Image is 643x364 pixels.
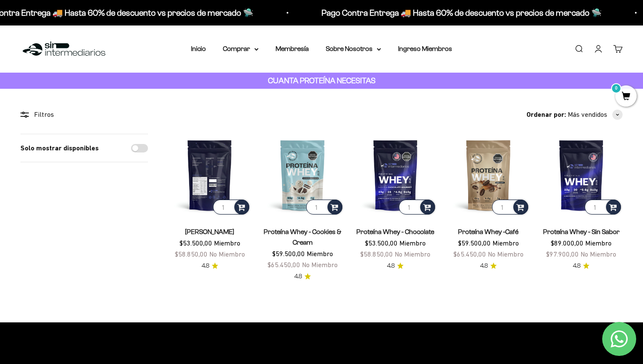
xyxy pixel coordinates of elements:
[191,45,206,52] a: Inicio
[175,250,208,258] span: $58.850,00
[573,261,589,271] a: 4.84.8 de 5.0 estrellas
[20,143,99,154] label: Solo mostrar disponibles
[356,228,434,235] a: Proteína Whey - Chocolate
[268,76,376,85] strong: CUANTA PROTEÍNA NECESITAS
[568,109,607,120] span: Más vendidos
[264,228,341,246] a: Proteína Whey - Cookies & Cream
[276,45,309,52] a: Membresía
[573,261,580,271] span: 4.8
[480,261,497,271] a: 4.84.8 de 5.0 estrellas
[580,250,616,258] span: No Miembro
[179,239,212,247] span: $53.500,00
[546,250,579,258] span: $97.900,00
[294,272,311,281] a: 4.84.8 de 5.0 estrellas
[267,261,300,268] span: $65.450,00
[202,261,209,271] span: 4.8
[168,134,251,216] img: Proteína Whey - Vainilla
[214,239,240,247] span: Miembro
[399,239,426,247] span: Miembro
[387,261,404,271] a: 4.84.8 de 5.0 estrellas
[365,239,398,247] span: $53.500,00
[360,250,393,258] span: $58.850,00
[611,83,621,93] mark: 0
[326,43,381,54] summary: Sobre Nosotros
[492,239,519,247] span: Miembro
[458,239,491,247] span: $59.500,00
[272,250,305,257] span: $59.500,00
[568,109,623,120] button: Más vendidos
[453,250,486,258] span: $65.450,00
[294,272,302,281] span: 4.8
[480,261,488,271] span: 4.8
[315,6,595,20] p: Pago Contra Entrega 🚚 Hasta 60% de descuento vs precios de mercado 🛸
[551,239,583,247] span: $89.000,00
[526,109,566,120] span: Ordenar por:
[202,261,218,271] a: 4.84.8 de 5.0 estrellas
[209,250,245,258] span: No Miembro
[585,239,612,247] span: Miembro
[488,250,524,258] span: No Miembro
[307,250,333,257] span: Miembro
[387,261,395,271] span: 4.8
[458,228,518,235] a: Proteína Whey -Café
[615,92,637,102] a: 0
[185,228,234,235] a: [PERSON_NAME]
[20,109,148,120] div: Filtros
[223,43,259,54] summary: Comprar
[543,228,620,235] a: Proteína Whey - Sin Sabor
[395,250,430,258] span: No Miembro
[302,261,338,268] span: No Miembro
[398,45,452,52] a: Ingreso Miembros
